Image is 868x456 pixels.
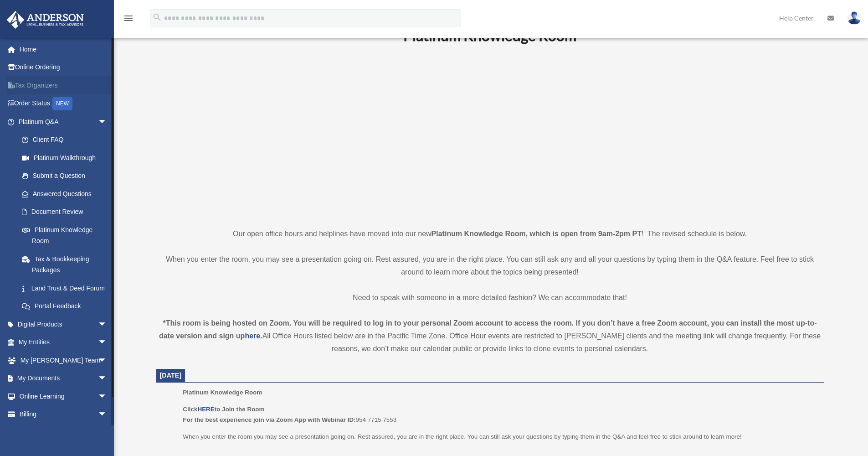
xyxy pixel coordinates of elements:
a: Portal Feedback [13,297,121,316]
iframe: 231110_Toby_KnowledgeRoom [353,57,627,211]
a: HERE [197,406,214,413]
span: [DATE] [160,372,182,379]
span: arrow_drop_down [98,387,116,406]
a: Order StatusNEW [6,94,121,113]
a: Land Trust & Deed Forum [13,279,121,297]
span: arrow_drop_down [98,315,116,334]
span: arrow_drop_down [98,113,116,131]
img: User Pic [847,11,861,25]
div: All Office Hours listed below are in the Pacific Time Zone. Office Hour events are restricted to ... [156,317,824,355]
a: menu [123,16,134,24]
a: Digital Productsarrow_drop_down [6,315,121,333]
a: My Entitiesarrow_drop_down [6,333,121,352]
i: search [152,12,162,22]
span: arrow_drop_down [98,351,116,370]
a: Billingarrow_drop_down [6,405,121,424]
b: Platinum Knowledge Room [403,26,576,44]
a: Client FAQ [13,131,121,149]
span: Platinum Knowledge Room [183,389,262,396]
b: Click to Join the Room [183,406,264,413]
strong: Platinum Knowledge Room, which is open from 9am-2pm PT [431,230,642,238]
a: My Documentsarrow_drop_down [6,369,121,388]
a: Online Learningarrow_drop_down [6,387,121,405]
a: Tax Organizers [6,76,121,94]
a: Online Ordering [6,58,121,77]
a: here [245,332,260,340]
a: Document Review [13,203,121,221]
strong: . [260,332,262,340]
span: arrow_drop_down [98,333,116,352]
a: Home [6,40,121,58]
span: arrow_drop_down [98,405,116,424]
a: My [PERSON_NAME] Teamarrow_drop_down [6,351,121,369]
p: 954 7715 7553 [183,404,817,425]
a: Tax & Bookkeeping Packages [13,250,121,279]
a: Answered Questions [13,185,121,203]
p: Need to speak with someone in a more detailed fashion? We can accommodate that! [156,291,824,304]
div: NEW [52,97,72,110]
a: Platinum Walkthrough [13,149,121,167]
a: Submit a Question [13,167,121,185]
p: When you enter the room, you may see a presentation going on. Rest assured, you are in the right ... [156,253,824,279]
a: Events Calendar [6,423,121,441]
strong: *This room is being hosted on Zoom. You will be required to log in to your personal Zoom account ... [159,319,817,340]
span: arrow_drop_down [98,369,116,388]
a: Platinum Knowledge Room [13,221,116,250]
i: menu [123,13,134,24]
a: Platinum Q&Aarrow_drop_down [6,113,121,131]
b: For the best experience join via Zoom App with Webinar ID: [183,416,355,423]
img: Anderson Advisors Platinum Portal [4,11,87,29]
p: Our open office hours and helplines have moved into our new ! The revised schedule is below. [156,228,824,240]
